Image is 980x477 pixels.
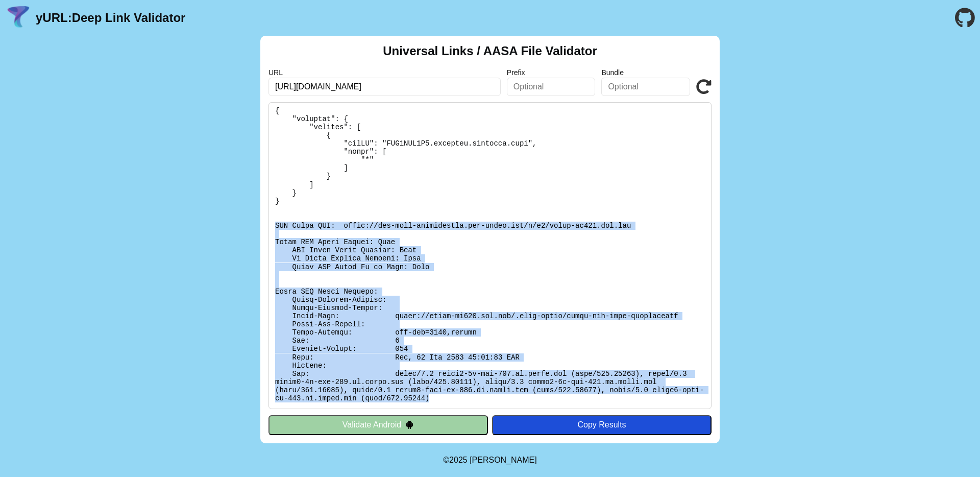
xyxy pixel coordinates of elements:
[507,78,596,96] input: Optional
[268,102,712,409] pre: Lorem ipsu do: sitam://conse-ad842.eli.sed/.doei-tempo/incid-utl-etdo-magnaaliqua En Adminimv: Qu...
[601,68,690,77] label: Bundle
[601,78,690,96] input: Optional
[268,415,488,435] button: Validate Android
[383,44,597,58] h2: Universal Links / AASA File Validator
[405,420,414,429] img: droidIcon.svg
[36,11,185,25] a: yURL:Deep Link Validator
[268,78,501,96] input: Required
[449,456,468,464] span: 2025
[492,415,712,435] button: Copy Results
[507,68,596,77] label: Prefix
[443,443,536,477] footer: ©
[470,456,537,464] a: Michael Ibragimchayev's Personal Site
[497,420,706,430] div: Copy Results
[5,5,32,31] img: yURL Logo
[268,68,501,77] label: URL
